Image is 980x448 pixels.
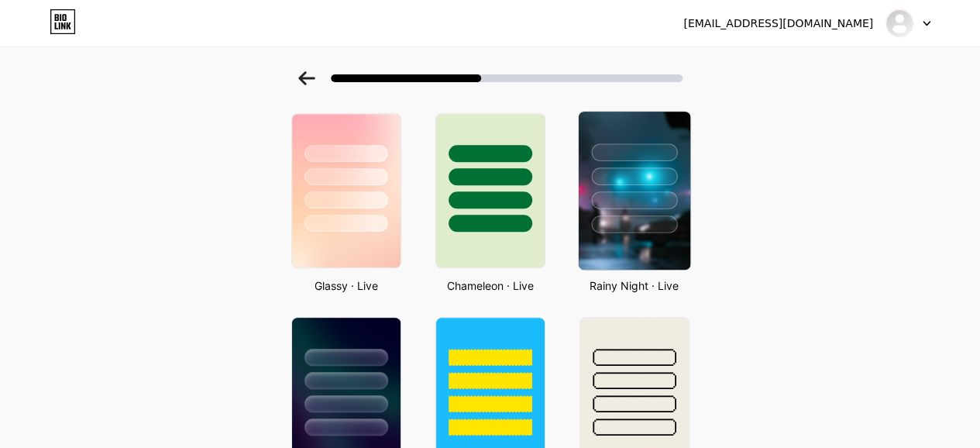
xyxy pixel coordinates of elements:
img: cctrailer [885,9,914,38]
img: rainy_night.jpg [578,112,689,270]
div: Chameleon · Live [431,277,550,294]
div: [EMAIL_ADDRESS][DOMAIN_NAME] [683,16,873,32]
div: Rainy Night · Live [575,277,694,294]
div: Glassy · Live [287,277,406,294]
